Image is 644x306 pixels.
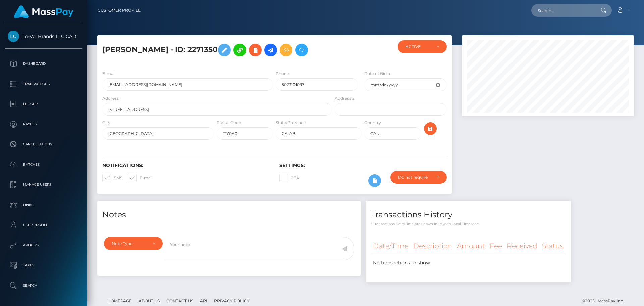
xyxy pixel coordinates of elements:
[8,240,79,250] p: API Keys
[8,31,19,42] img: Le-Vel Brands LLC CAD
[5,55,82,72] a: Dashboard
[371,209,566,221] h4: Transactions History
[128,174,153,182] label: E-mail
[5,76,82,92] a: Transactions
[531,4,594,17] input: Search...
[276,120,306,126] label: State/Province
[8,59,79,69] p: Dashboard
[8,200,79,210] p: Links
[197,296,210,306] a: API
[264,44,277,56] a: Initiate Payout
[217,120,241,126] label: Postal Code
[406,44,431,49] div: ACTIVE
[102,120,110,126] label: City
[5,33,82,39] span: Le-Vel Brands LLC CAD
[371,237,411,255] th: Date/Time
[102,174,122,182] label: SMS
[102,40,328,60] h5: [PERSON_NAME] - ID: 2271350
[14,5,73,18] img: MassPay Logo
[504,237,540,255] th: Received
[136,296,162,306] a: About Us
[371,221,566,226] p: * Transactions date/time are shown in payee's local timezone
[540,237,566,255] th: Status
[487,237,504,255] th: Fee
[5,116,82,133] a: Payees
[164,296,196,306] a: Contact Us
[8,79,79,89] p: Transactions
[8,160,79,170] p: Batches
[8,220,79,230] p: User Profile
[102,209,356,221] h4: Notes
[5,257,82,274] a: Taxes
[8,180,79,190] p: Manage Users
[364,71,390,77] label: Date of Birth
[335,95,355,101] label: Address 2
[454,237,487,255] th: Amount
[102,163,269,168] h6: Notifications:
[104,237,163,250] button: Note Type
[102,95,119,101] label: Address
[8,99,79,109] p: Ledger
[211,296,252,306] a: Privacy Policy
[582,297,629,305] div: © 2025 , MassPay Inc.
[5,176,82,193] a: Manage Users
[8,119,79,129] p: Payees
[276,71,289,77] label: Phone
[279,163,446,168] h6: Settings:
[98,3,141,17] a: Customer Profile
[371,255,566,271] td: No transactions to show
[5,217,82,233] a: User Profile
[398,40,447,53] button: ACTIVE
[5,277,82,294] a: Search
[5,136,82,153] a: Cancellations
[411,237,454,255] th: Description
[5,196,82,213] a: Links
[364,120,381,126] label: Country
[279,174,299,182] label: 2FA
[5,156,82,173] a: Batches
[112,241,147,246] div: Note Type
[8,139,79,149] p: Cancellations
[105,296,135,306] a: Homepage
[5,96,82,113] a: Ledger
[5,237,82,254] a: API Keys
[8,280,79,291] p: Search
[8,260,79,270] p: Taxes
[398,175,431,180] div: Do not require
[390,171,447,184] button: Do not require
[102,71,115,77] label: E-mail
